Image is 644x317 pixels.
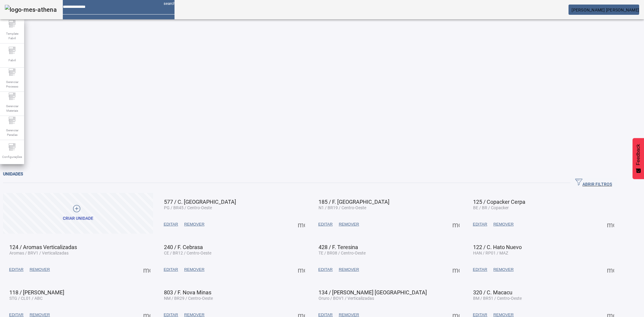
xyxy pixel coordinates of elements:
[470,264,490,275] button: EDITAR
[315,264,336,275] button: EDITAR
[339,267,359,273] span: REMOVER
[161,219,181,230] button: EDITAR
[636,144,641,165] span: Feedback
[184,267,204,273] span: REMOVER
[3,171,23,176] span: Unidades
[473,244,522,250] span: 122 / C. Hato Nuevo
[336,264,362,275] button: REMOVER
[164,251,211,255] span: CE / BR12 / Centro-Oeste
[605,219,616,230] button: Mais
[9,244,77,250] span: 124 / Aromas Verticalizadas
[0,153,24,161] span: Configurações
[450,264,461,275] button: Mais
[296,219,307,230] button: Mais
[473,221,487,227] span: EDITAR
[450,219,461,230] button: Mais
[633,138,644,179] button: Feedback - Mostrar pesquisa
[473,205,509,210] span: BE / BR / Copacker
[184,221,204,227] span: REMOVER
[141,264,152,275] button: Mais
[5,5,57,14] img: logo-mes-athena
[27,264,53,275] button: REMOVER
[3,30,21,42] span: Template Fabril
[318,221,333,227] span: EDITAR
[575,178,612,187] span: ABRIR FILTROS
[470,219,490,230] button: EDITAR
[9,251,69,255] span: Aromas / BRV1 / Verticalizadas
[473,289,512,296] span: 320 / C. Macacu
[473,296,522,301] span: BM / BR51 / Centro-Oeste
[3,193,153,234] button: Criar unidade
[3,102,21,115] span: Gerenciar Materiais
[319,296,374,301] span: Oruro / BOV1 / Verticalizadas
[9,267,24,273] span: EDITAR
[6,264,27,275] button: EDITAR
[7,56,18,64] span: Fabril
[164,244,203,250] span: 240 / F. Cebrasa
[319,244,358,250] span: 428 / F. Teresina
[473,199,525,205] span: 125 / Copacker Cerpa
[164,296,213,301] span: NM / BR29 / Centro-Oeste
[9,296,43,301] span: STG / CL01 / ABC
[319,205,366,210] span: N1 / BR19 / Centro-Oeste
[319,251,366,255] span: TE / BR08 / Centro-Oeste
[164,199,236,205] span: 577 / C. [GEOGRAPHIC_DATA]
[318,267,333,273] span: EDITAR
[493,221,514,227] span: REMOVER
[339,221,359,227] span: REMOVER
[315,219,336,230] button: EDITAR
[473,267,487,273] span: EDITAR
[493,267,514,273] span: REMOVER
[161,264,181,275] button: EDITAR
[490,264,517,275] button: REMOVER
[63,216,93,222] div: Criar unidade
[473,251,508,255] span: HAN / RP01 / MAZ
[490,219,517,230] button: REMOVER
[3,78,21,91] span: Gerenciar Processo
[319,289,427,296] span: 134 / [PERSON_NAME] [GEOGRAPHIC_DATA]
[296,264,307,275] button: Mais
[336,219,362,230] button: REMOVER
[9,289,64,296] span: 118 / [PERSON_NAME]
[181,264,207,275] button: REMOVER
[164,267,178,273] span: EDITAR
[605,264,616,275] button: Mais
[570,178,617,188] button: ABRIR FILTROS
[572,8,639,12] span: [PERSON_NAME] [PERSON_NAME]
[181,219,207,230] button: REMOVER
[3,126,21,139] span: Gerenciar Paradas
[164,221,178,227] span: EDITAR
[164,205,212,210] span: PG / BR45 / Centro-Oeste
[319,199,389,205] span: 185 / F. [GEOGRAPHIC_DATA]
[30,267,50,273] span: REMOVER
[164,289,211,296] span: 803 / F. Nova Minas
